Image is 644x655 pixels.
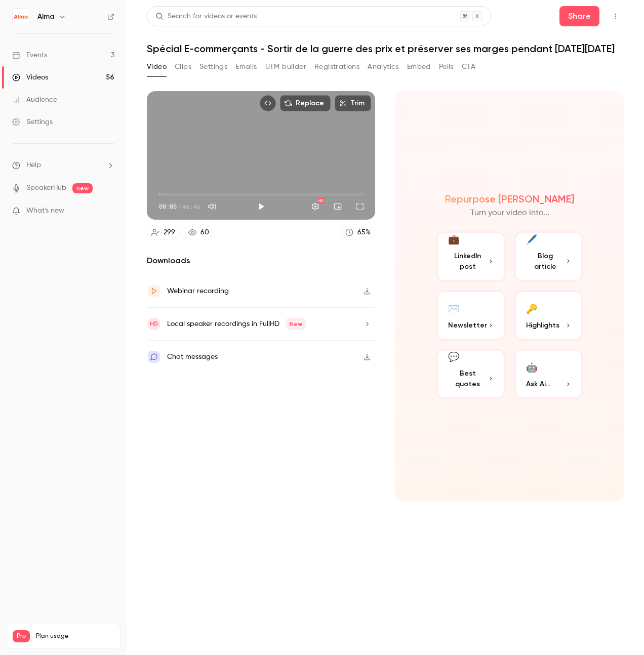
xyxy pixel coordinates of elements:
[448,251,488,272] span: LinkedIn post
[448,233,459,247] div: 💼
[448,320,487,331] span: Newsletter
[159,202,177,211] span: 00:00
[147,255,375,267] h2: Downloads
[314,59,359,75] button: Registrations
[368,59,399,75] button: Analytics
[462,59,475,75] button: CTA
[514,290,584,341] button: 🔑Highlights
[235,59,257,75] button: Emails
[199,59,227,75] button: Settings
[514,231,584,282] button: 🖊️Blog article
[202,196,222,217] button: Mute
[36,632,114,640] span: Plan usage
[448,368,488,389] span: Best quotes
[436,231,506,282] button: 💼LinkedIn post
[147,59,167,75] button: Video
[182,202,200,211] span: 46:46
[436,290,506,341] button: ✉️Newsletter
[26,183,66,193] a: SpeakerHub
[12,72,48,83] div: Videos
[335,95,371,111] button: Trim
[13,9,29,25] img: Alma
[328,196,348,217] button: Turn on miniplayer
[526,300,537,316] div: 🔑
[526,359,537,375] div: 🤖
[167,351,218,363] div: Chat messages
[350,196,370,217] button: Full screen
[12,117,53,127] div: Settings
[12,160,114,171] li: help-dropdown-opener
[448,350,459,364] div: 💬
[526,379,550,389] span: Ask Ai...
[12,50,47,60] div: Events
[318,198,324,203] div: HD
[260,95,276,111] button: Embed video
[200,227,209,238] div: 60
[251,196,271,217] button: Play
[526,251,566,272] span: Blog article
[155,11,257,22] div: Search for videos or events
[175,59,191,75] button: Clips
[448,300,459,316] div: ✉️
[526,320,559,331] span: Highlights
[280,95,331,111] button: Replace
[167,285,229,297] div: Webinar recording
[102,207,114,216] iframe: Noticeable Trigger
[147,226,180,239] a: 299
[13,630,30,642] span: Pro
[357,227,371,238] div: 65 %
[286,318,306,330] span: New
[305,196,326,217] button: Settings
[526,233,537,247] div: 🖊️
[436,349,506,399] button: 💬Best quotes
[26,206,64,216] span: What's new
[26,160,41,171] span: Help
[470,207,549,219] p: Turn your video into...
[445,193,574,205] h2: Repurpose [PERSON_NAME]
[178,202,181,211] span: /
[147,43,624,55] h1: Spécial E-commerçants - Sortir de la guerre des prix et préserver ses marges pendant [DATE][DATE]
[341,226,375,239] a: 65%
[184,226,214,239] a: 60
[159,202,200,211] div: 00:00
[439,59,454,75] button: Polls
[608,8,624,24] button: Top Bar Actions
[265,59,306,75] button: UTM builder
[559,6,599,26] button: Share
[37,12,54,22] h6: Alma
[72,183,93,193] span: new
[407,59,431,75] button: Embed
[164,227,175,238] div: 299
[167,318,306,330] div: Local speaker recordings in FullHD
[12,95,57,105] div: Audience
[514,349,584,399] button: 🤖Ask Ai...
